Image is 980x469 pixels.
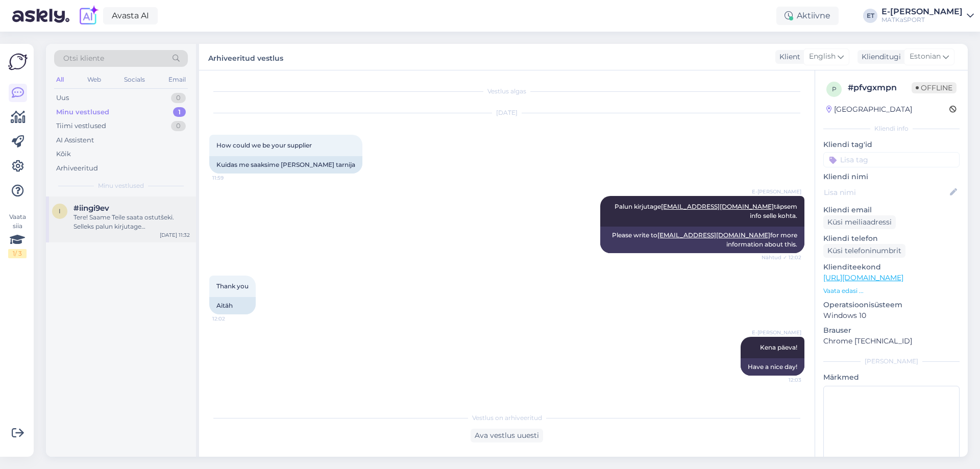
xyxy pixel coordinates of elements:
[56,107,109,117] div: Minu vestlused
[56,93,69,103] div: Uus
[471,429,543,442] div: Ava vestlus uuesti
[56,163,98,174] div: Arhiveeritud
[8,249,27,258] div: 1 / 3
[73,204,109,213] span: #iingi9ev
[73,213,190,231] div: Tere! Saame Teile saata ostutšeki. Selleks palun kirjutage [EMAIL_ADDRESS][DOMAIN_NAME], et raama...
[863,9,877,23] div: ET
[171,93,186,103] div: 0
[209,297,256,314] div: Aitäh
[216,282,249,290] span: Thank you
[103,7,158,24] a: Avasta AI
[212,315,251,323] span: 12:02
[823,139,960,150] p: Kliendi tag'id
[160,231,190,239] div: [DATE] 11:32
[760,343,797,351] span: Kena päeva!
[823,357,960,366] div: [PERSON_NAME]
[823,244,905,258] div: Küsi telefoninumbrit
[56,135,94,145] div: AI Assistent
[173,107,186,117] div: 1
[615,203,799,219] span: Palun kirjutage täpsem info selle kohta.
[823,171,960,182] p: Kliendi nimi
[209,156,362,174] div: Kuidas me saaksime [PERSON_NAME] tarnija
[823,300,960,310] p: Operatsioonisüsteem
[823,233,960,244] p: Kliendi telefon
[809,51,836,62] span: English
[752,329,801,336] span: E-[PERSON_NAME]
[832,85,837,93] span: p
[881,8,963,16] div: E-[PERSON_NAME]
[823,325,960,336] p: Brauser
[472,413,542,423] span: Vestlus on arhiveeritud
[212,174,251,182] span: 11:59
[56,149,71,159] div: Kõik
[763,376,801,384] span: 12:03
[98,181,144,190] span: Minu vestlused
[54,73,66,86] div: All
[59,207,61,215] span: i
[823,286,960,295] p: Vaata edasi ...
[823,205,960,215] p: Kliendi email
[8,212,27,258] div: Vaata siia
[216,141,312,149] span: How could we be your supplier
[85,73,103,86] div: Web
[63,53,104,64] span: Otsi kliente
[848,82,912,94] div: # pfvgxmpn
[209,108,804,117] div: [DATE]
[741,358,804,376] div: Have a nice day!
[823,215,896,229] div: Küsi meiliaadressi
[775,52,800,62] div: Klient
[171,121,186,131] div: 0
[881,8,974,24] a: E-[PERSON_NAME]MATKaSPORT
[208,50,283,64] label: Arhiveeritud vestlus
[657,231,770,239] a: [EMAIL_ADDRESS][DOMAIN_NAME]
[209,87,804,96] div: Vestlus algas
[823,336,960,347] p: Chrome [TECHNICAL_ID]
[8,52,28,71] img: Askly Logo
[78,5,99,27] img: explore-ai
[823,310,960,321] p: Windows 10
[826,104,912,115] div: [GEOGRAPHIC_DATA]
[166,73,188,86] div: Email
[122,73,147,86] div: Socials
[857,52,901,62] div: Klienditugi
[912,82,957,93] span: Offline
[823,262,960,273] p: Klienditeekond
[823,124,960,133] div: Kliendi info
[600,227,804,253] div: Please write to for more information about this.
[752,188,801,195] span: E-[PERSON_NAME]
[823,273,903,282] a: [URL][DOMAIN_NAME]
[56,121,106,131] div: Tiimi vestlused
[824,187,948,198] input: Lisa nimi
[776,7,839,25] div: Aktiivne
[823,152,960,167] input: Lisa tag
[881,16,963,24] div: MATKaSPORT
[823,372,960,383] p: Märkmed
[762,254,801,261] span: Nähtud ✓ 12:02
[661,203,774,210] a: [EMAIL_ADDRESS][DOMAIN_NAME]
[910,51,941,62] span: Estonian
